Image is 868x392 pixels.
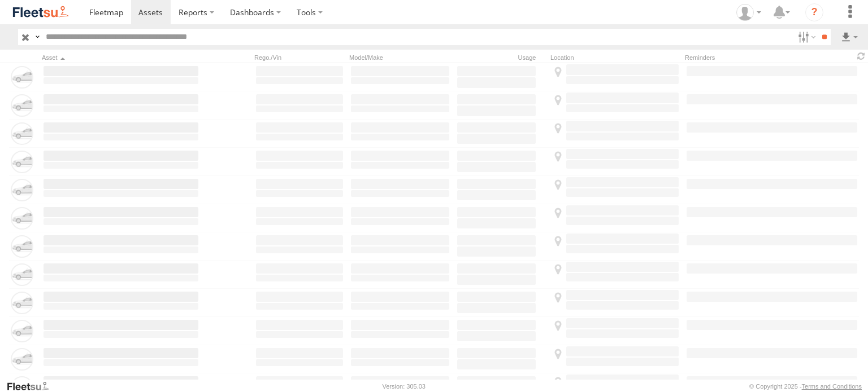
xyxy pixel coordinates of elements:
[685,54,774,61] div: Reminders
[42,54,200,61] div: Click to Sort
[349,54,451,61] div: Model/Make
[6,381,58,392] a: Visit our Website
[802,383,862,390] a: Terms and Conditions
[749,383,862,390] div: © Copyright 2025 -
[383,383,426,390] div: Version: 305.03
[793,29,818,45] label: Search Filter Options
[455,54,546,61] div: Usage
[732,4,765,21] div: Jay Bennett
[550,54,680,61] div: Location
[254,54,345,61] div: Rego./Vin
[854,51,868,61] span: Refresh
[840,29,859,45] label: Export results as...
[805,3,823,21] i: ?
[11,5,70,20] img: fleetsu-logo-horizontal.svg
[33,29,42,45] label: Search Query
